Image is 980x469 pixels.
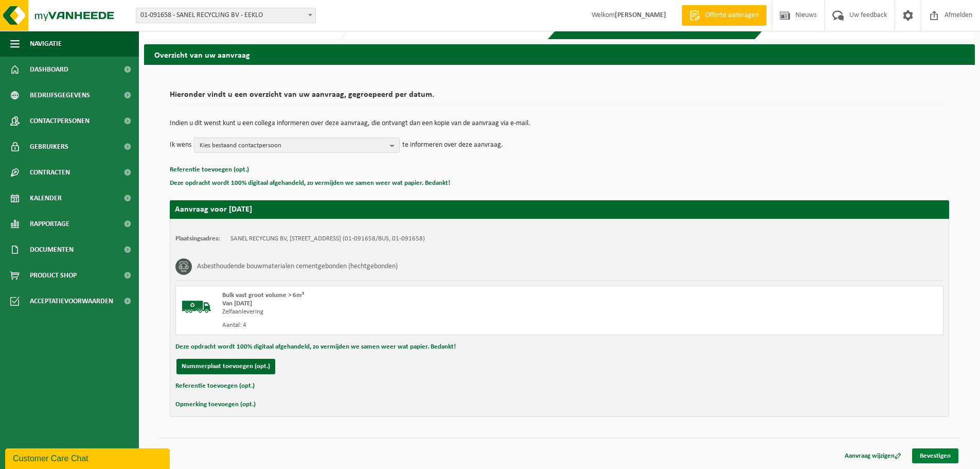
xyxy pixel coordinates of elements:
span: Documenten [30,237,74,263]
button: Deze opdracht wordt 100% digitaal afgehandeld, zo vermijden we samen weer wat papier. Bedankt! [170,177,450,190]
strong: Aanvraag voor [DATE] [175,205,252,214]
img: BL-SO-LV.png [181,291,212,322]
span: Contactpersonen [30,108,90,134]
span: Product Shop [30,263,77,288]
span: 01-091658 - SANEL RECYCLING BV - EEKLO [136,8,316,23]
p: Ik wens [170,137,191,153]
a: Aanvraag wijzigen [837,448,909,463]
button: Opmerking toevoegen (opt.) [175,398,256,411]
span: Acceptatievoorwaarden [30,288,113,314]
span: Bulk vast groot volume > 6m³ [222,292,304,299]
span: Navigatie [30,31,62,57]
span: Kalender [30,185,62,211]
p: Indien u dit wenst kunt u een collega informeren over deze aanvraag, die ontvangt dan een kopie v... [170,120,949,127]
span: Dashboard [30,57,68,82]
span: Contracten [30,160,70,185]
strong: Plaatsingsadres: [175,235,220,242]
span: Rapportage [30,211,69,237]
div: Aantal: 4 [222,321,601,329]
h2: Hieronder vindt u een overzicht van uw aanvraag, gegroepeerd per datum. [170,91,949,105]
button: Referentie toevoegen (opt.) [170,163,249,177]
div: Zelfaanlevering [222,308,601,316]
h3: Asbesthoudende bouwmaterialen cementgebonden (hechtgebonden) [197,258,398,275]
a: Offerte aanvragen [682,5,767,26]
button: Kies bestaand contactpersoon [194,137,400,153]
p: te informeren over deze aanvraag. [402,137,503,153]
span: Gebruikers [30,134,68,160]
strong: Van [DATE] [222,300,252,307]
a: Bevestigen [912,448,958,463]
span: Offerte aanvragen [703,10,761,21]
td: SANEL RECYCLING BV, [STREET_ADDRESS] (01-091658/BUS, 01-091658) [230,235,425,243]
span: 01-091658 - SANEL RECYCLING BV - EEKLO [136,8,315,23]
button: Referentie toevoegen (opt.) [175,379,255,393]
h2: Overzicht van uw aanvraag [144,44,975,64]
strong: [PERSON_NAME] [615,11,666,19]
span: Kies bestaand contactpersoon [200,138,386,153]
span: Bedrijfsgegevens [30,82,90,108]
button: Nummerplaat toevoegen (opt.) [176,359,275,374]
button: Deze opdracht wordt 100% digitaal afgehandeld, zo vermijden we samen weer wat papier. Bedankt! [175,340,456,354]
iframe: chat widget [5,446,172,469]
